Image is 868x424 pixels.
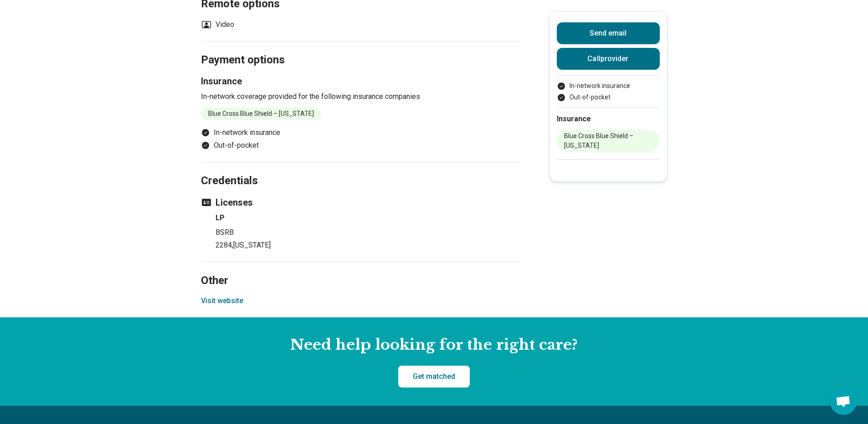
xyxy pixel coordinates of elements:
p: 2284 [216,240,520,251]
h2: Insurance [557,114,660,124]
span: , [US_STATE] [232,241,271,249]
li: Blue Cross Blue Shield – [US_STATE] [201,108,321,120]
li: In-network insurance [557,81,660,91]
h3: Insurance [201,75,520,88]
h2: Other [201,251,520,289]
button: Send email [557,22,660,44]
p: BSRB [216,227,520,238]
button: Callprovider [557,48,660,70]
h3: Licenses [201,196,520,209]
button: Visit website [201,295,243,306]
h4: LP [216,212,520,223]
li: Video [201,19,234,30]
p: In-network coverage provided for the following insurance companies [201,91,520,102]
ul: Payment options [201,127,520,151]
a: Get matched [398,366,470,388]
div: Open chat [830,388,857,415]
li: In-network insurance [201,127,520,138]
li: Blue Cross Blue Shield – [US_STATE] [557,130,660,152]
ul: Payment options [557,81,660,102]
li: Out-of-pocket [201,140,520,151]
li: Out-of-pocket [557,93,660,102]
h2: Payment options [201,31,520,68]
h2: Credentials [201,151,520,189]
h2: Need help looking for the right care? [7,336,861,355]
